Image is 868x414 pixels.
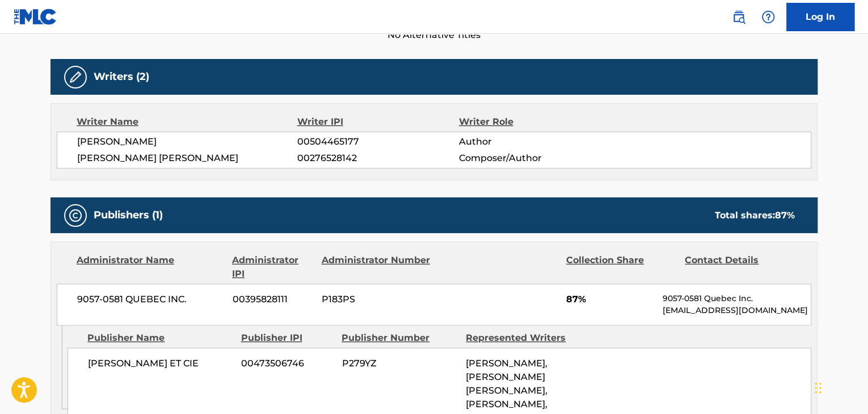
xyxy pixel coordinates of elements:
p: [EMAIL_ADDRESS][DOMAIN_NAME] [663,305,811,316]
div: Administrator IPI [232,254,313,281]
span: 00504465177 [297,135,458,149]
h5: Writers (2) [94,70,149,83]
div: Writer IPI [297,115,459,129]
div: Publisher Number [342,331,457,345]
div: Collection Share [566,254,676,281]
div: Total shares: [715,209,795,222]
div: Contact Details [685,254,795,281]
img: Writers [69,70,82,84]
span: P279YZ [342,357,457,370]
span: 00473506746 [241,357,333,370]
img: MLC Logo [14,9,57,25]
span: 87 % [775,210,795,221]
span: 00276528142 [297,151,458,165]
span: 9057-0581 QUEBEC INC. [77,293,224,306]
div: Publisher Name [87,331,232,345]
img: help [761,10,775,24]
p: 9057-0581 Quebec Inc. [663,293,811,305]
iframe: Chat Widget [811,360,868,414]
span: [PERSON_NAME] ET CIE [88,357,233,370]
div: Represented Writers [466,331,582,345]
a: Log In [786,3,854,31]
div: Publisher IPI [241,331,333,345]
img: Publishers [69,209,82,222]
span: Composer/Author [458,151,605,165]
img: search [732,10,745,24]
span: Author [458,135,605,149]
div: Writer Name [77,115,297,129]
span: No Alternative Titles [50,28,818,42]
h5: Publishers (1) [94,209,163,222]
div: Help [757,6,779,28]
span: [PERSON_NAME] [PERSON_NAME] [77,151,297,165]
div: Administrator Number [321,254,431,281]
div: Drag [815,371,821,405]
div: Writer Role [458,115,605,129]
span: [PERSON_NAME] [77,135,297,149]
div: Administrator Name [77,254,224,281]
span: 00395828111 [233,293,313,306]
span: P183PS [322,293,432,306]
span: 87% [566,293,654,306]
a: Public Search [727,6,750,28]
